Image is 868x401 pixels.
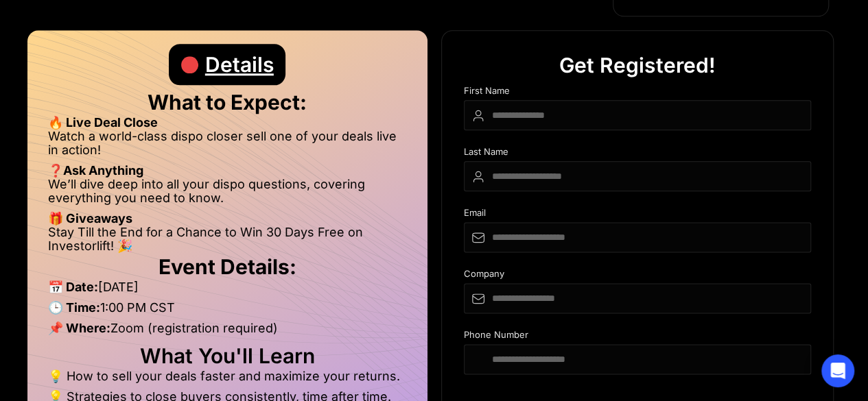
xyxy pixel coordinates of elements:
strong: 🎁 Giveaways [48,211,132,226]
div: Get Registered! [559,45,715,86]
div: Last Name [464,147,812,161]
li: 💡 How to sell your deals faster and maximize your returns. [48,369,407,390]
strong: 📌 Where: [48,321,110,335]
div: Company [464,269,812,283]
div: Phone Number [464,330,812,344]
div: Open Intercom Messenger [821,354,854,387]
div: First Name [464,86,812,100]
li: Stay Till the End for a Chance to Win 30 Days Free on Investorlift! 🎉 [48,226,407,253]
h2: What You'll Learn [48,349,407,363]
strong: 🕒 Time: [48,300,100,315]
div: Email [464,208,812,222]
li: Watch a world-class dispo closer sell one of your deals live in action! [48,130,407,164]
strong: ❓Ask Anything [48,163,143,178]
strong: 📅 Date: [48,280,98,294]
div: Details [205,44,274,85]
li: 1:00 PM CST [48,301,407,321]
li: Zoom (registration required) [48,321,407,342]
li: We’ll dive deep into all your dispo questions, covering everything you need to know. [48,178,407,212]
strong: 🔥 Live Deal Close [48,115,158,130]
strong: Event Details: [159,254,296,279]
strong: What to Expect: [148,90,307,114]
li: [DATE] [48,280,407,301]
